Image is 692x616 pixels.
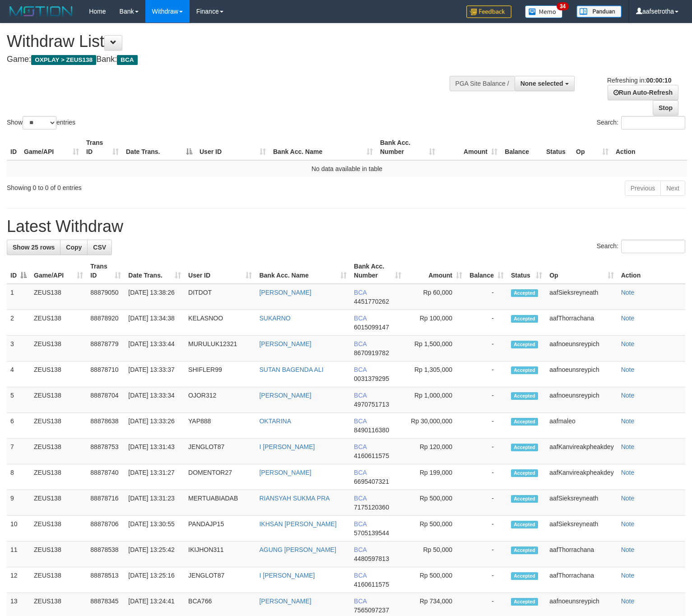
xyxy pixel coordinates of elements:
td: 11 [7,542,30,567]
span: Copy 4970751713 to clipboard [354,401,389,408]
img: MOTION_logo.png [7,5,75,18]
th: Bank Acc. Name: activate to sort column ascending [269,134,376,160]
a: Note [621,572,635,579]
td: DITDOT [185,284,255,310]
td: 88878638 [87,413,125,439]
td: Rp 50,000 [405,542,466,567]
th: Op: activate to sort column ascending [546,258,617,284]
td: OJOR312 [185,387,255,413]
a: CSV [87,240,112,255]
td: ZEUS138 [30,413,87,439]
td: ZEUS138 [30,361,87,387]
td: [DATE] 13:31:23 [125,490,185,516]
select: Showentries [23,116,56,130]
td: [DATE] 13:33:44 [125,336,185,361]
td: [DATE] 13:30:55 [125,516,185,542]
span: 34 [557,2,569,10]
span: BCA [354,366,367,373]
td: aafSieksreyneath [546,490,617,516]
span: CSV [93,244,106,251]
span: BCA [354,469,367,476]
td: 7 [7,439,30,464]
td: ZEUS138 [30,567,87,593]
td: - [466,567,507,593]
span: BCA [354,520,367,528]
img: Button%20Memo.svg [525,5,563,18]
span: Accepted [511,289,538,297]
td: 12 [7,567,30,593]
div: PGA Site Balance / [450,76,515,91]
a: [PERSON_NAME] [259,340,311,347]
button: None selected [515,76,575,91]
td: ZEUS138 [30,516,87,542]
td: - [466,490,507,516]
span: BCA [354,315,367,322]
td: [DATE] 13:25:16 [125,567,185,593]
td: 88879050 [87,284,125,310]
td: KELASNOO [185,310,255,336]
td: ZEUS138 [30,464,87,490]
span: Copy [66,244,82,251]
span: Accepted [511,392,538,400]
td: - [466,516,507,542]
td: aafSieksreyneath [546,516,617,542]
td: 88878710 [87,361,125,387]
th: ID [7,134,20,160]
a: Note [621,340,635,347]
span: Copy 0031379295 to clipboard [354,375,389,382]
span: BCA [354,443,367,450]
td: aafThorrachana [546,310,617,336]
span: BCA [354,597,367,605]
a: [PERSON_NAME] [259,469,311,476]
th: Amount: activate to sort column ascending [439,134,501,160]
th: Bank Acc. Number: activate to sort column ascending [376,134,439,160]
h1: Withdraw List [7,32,452,51]
span: Accepted [511,444,538,451]
a: SUKARNO [259,315,290,322]
td: Rp 100,000 [405,310,466,336]
td: 88878513 [87,567,125,593]
a: Note [621,289,635,296]
td: [DATE] 13:38:26 [125,284,185,310]
td: 10 [7,516,30,542]
th: Bank Acc. Name: activate to sort column ascending [255,258,350,284]
td: Rp 500,000 [405,516,466,542]
label: Search: [597,240,685,253]
a: Note [621,443,635,450]
th: Op: activate to sort column ascending [572,134,612,160]
td: MURULUK12321 [185,336,255,361]
a: Next [660,181,685,196]
td: aafnoeunsreypich [546,361,617,387]
label: Search: [597,116,685,130]
a: Note [621,315,635,322]
h4: Game: Bank: [7,55,452,64]
th: Status: activate to sort column ascending [507,258,546,284]
td: Rp 1,500,000 [405,336,466,361]
a: Note [621,469,635,476]
td: 5 [7,387,30,413]
td: 9 [7,490,30,516]
th: Game/API: activate to sort column ascending [30,258,87,284]
td: aafSieksreyneath [546,284,617,310]
img: Feedback.jpg [466,5,511,18]
span: Accepted [511,598,538,606]
h1: Latest Withdraw [7,218,685,236]
td: Rp 1,305,000 [405,361,466,387]
a: Note [621,546,635,553]
a: OKTARINA [259,417,291,425]
td: 8 [7,464,30,490]
td: - [466,336,507,361]
td: 88878920 [87,310,125,336]
span: Accepted [511,418,538,426]
span: BCA [354,417,367,425]
span: Accepted [511,469,538,477]
td: 88878706 [87,516,125,542]
a: I [PERSON_NAME] [259,443,315,450]
a: Note [621,495,635,502]
span: Accepted [511,366,538,374]
input: Search: [621,116,685,130]
td: Rp 30,000,000 [405,413,466,439]
span: BCA [354,289,367,296]
td: 88878779 [87,336,125,361]
th: Balance: activate to sort column ascending [466,258,507,284]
